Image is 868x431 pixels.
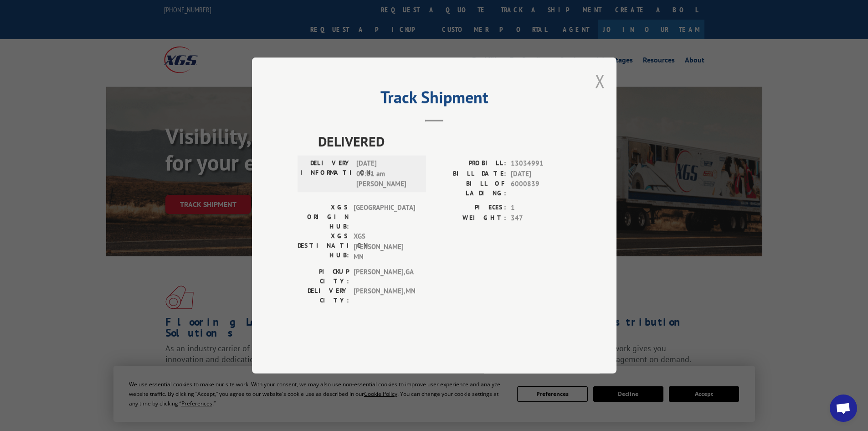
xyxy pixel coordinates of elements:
label: DELIVERY INFORMATION: [300,158,352,189]
span: 6000839 [511,179,571,198]
label: PIECES: [434,203,506,213]
label: PICKUP CITY: [298,267,349,286]
label: BILL DATE: [434,169,506,179]
span: 347 [511,213,571,223]
label: PROBILL: [434,158,506,169]
label: BILL OF LADING: [434,179,506,198]
span: [DATE] [511,169,571,179]
label: DELIVERY CITY: [298,286,349,305]
label: XGS ORIGIN HUB: [298,203,349,231]
label: XGS DESTINATION HUB: [298,231,349,262]
span: [PERSON_NAME] , GA [354,267,415,286]
span: [PERSON_NAME] , MN [354,286,415,305]
span: [GEOGRAPHIC_DATA] [354,203,415,231]
label: WEIGHT: [434,213,506,223]
div: Open chat [830,395,857,422]
h2: Track Shipment [298,91,571,108]
span: DELIVERED [318,131,571,151]
span: 13034991 [511,158,571,169]
button: Close modal [595,69,605,93]
span: [DATE] 09:31 am [PERSON_NAME] [356,158,418,189]
span: XGS [PERSON_NAME] MN [354,231,415,262]
span: 1 [511,203,571,213]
